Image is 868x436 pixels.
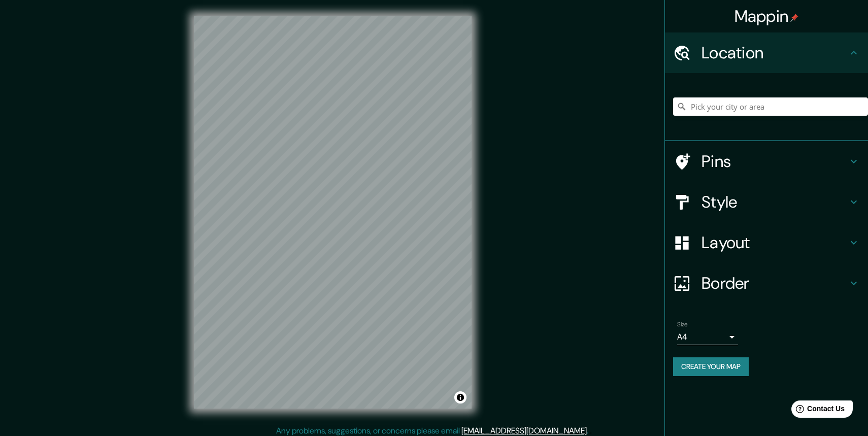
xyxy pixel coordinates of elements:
h4: Style [702,192,848,212]
h4: Border [702,273,848,293]
a: [EMAIL_ADDRESS][DOMAIN_NAME] [461,425,587,436]
button: Create your map [673,357,749,376]
label: Size [677,320,688,329]
div: Pins [665,141,868,182]
canvas: Map [194,16,472,409]
input: Pick your city or area [673,97,868,116]
h4: Mappin [735,6,799,26]
div: Style [665,182,868,222]
div: Location [665,32,868,73]
iframe: Help widget launcher [778,396,857,425]
div: A4 [677,329,738,345]
div: Border [665,263,868,304]
img: pin-icon.png [790,14,798,22]
div: Layout [665,222,868,263]
h4: Pins [702,151,848,172]
h4: Location [702,43,848,63]
h4: Layout [702,232,848,253]
button: Toggle attribution [454,391,466,404]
